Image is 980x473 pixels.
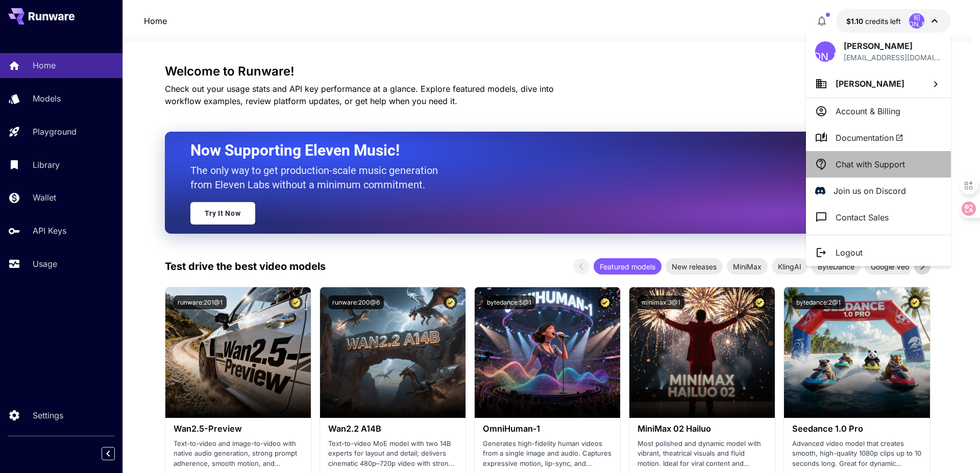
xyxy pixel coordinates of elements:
[834,185,906,197] p: Join us on Discord
[844,40,942,52] p: [PERSON_NAME]
[836,158,905,170] p: Chat with Support
[836,211,889,223] p: Contact Sales
[836,79,904,89] span: [PERSON_NAME]
[844,52,942,63] p: [EMAIL_ADDRESS][DOMAIN_NAME]
[815,41,836,62] div: 昭[PERSON_NAME]
[836,246,863,259] p: Logout
[836,132,903,144] span: Documentation
[844,52,942,63] div: panmimi654@outlook.com
[836,105,900,117] p: Account & Billing
[806,70,951,97] button: [PERSON_NAME]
